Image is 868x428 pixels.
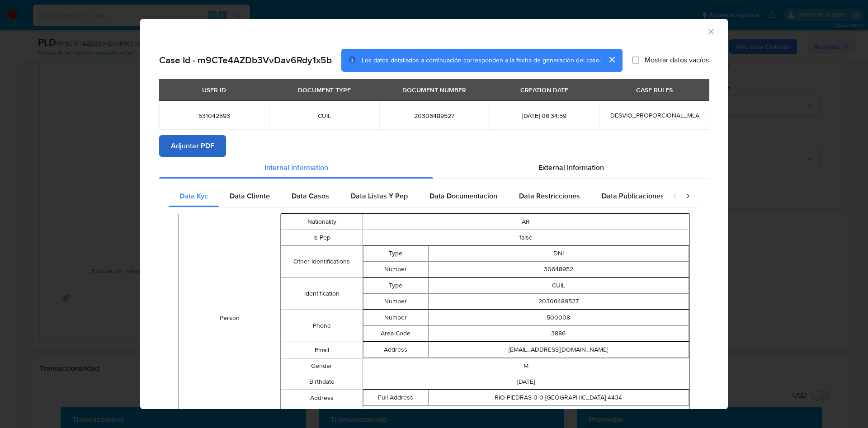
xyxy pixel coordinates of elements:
span: Data Kyc [179,191,208,201]
div: Detailed info [159,157,709,179]
td: M [363,358,689,374]
button: Adjuntar PDF [159,135,226,157]
td: AR [363,214,689,230]
td: Number [363,294,428,310]
td: Type [363,278,428,294]
td: Address [281,390,363,406]
h2: Case Id - m9CTe4AZDb3VvDav6Rdy1x5b [159,54,332,66]
td: false [363,230,689,246]
div: closure-recommendation-modal [140,19,728,409]
span: Los datos detallados a continuación corresponden a la fecha de generación del caso. [362,56,601,65]
td: Email [281,342,363,358]
td: Is Regulated Entity [281,406,363,422]
td: Number [363,262,428,277]
td: Full Address [363,390,428,406]
div: CREATION DATE [515,82,574,98]
td: [DATE] [363,374,689,390]
div: DOCUMENT NUMBER [397,82,472,98]
span: Mostrar datos vacíos [645,56,709,65]
span: CUIL [280,112,368,120]
td: [EMAIL_ADDRESS][DOMAIN_NAME] [428,342,689,358]
td: Gender [281,358,363,374]
td: Address [363,342,428,358]
td: 3886 [428,326,689,342]
button: cerrar [601,49,623,71]
span: Data Casos [292,191,329,201]
td: 20306489527 [428,294,689,310]
span: Data Publicaciones [602,191,664,201]
td: Number [363,310,428,326]
td: Birthdate [281,374,363,390]
span: DESVIO_PROPORCIONAL_MLA [610,111,699,120]
td: Phone [281,310,363,342]
td: Person [179,214,281,423]
td: 30648952 [428,262,689,277]
span: Data Restricciones [519,191,580,201]
td: DNI [428,246,689,262]
td: Identification [281,278,363,310]
span: Data Cliente [230,191,270,201]
div: DOCUMENT TYPE [292,82,356,98]
td: 500008 [428,310,689,326]
div: USER ID [197,82,231,98]
span: Internal information [264,162,328,173]
div: Detailed internal info [169,185,663,207]
span: Data Listas Y Pep [351,191,408,201]
div: CASE RULES [631,82,678,98]
td: Type [363,246,428,262]
span: External information [538,162,604,173]
td: false [363,406,689,422]
td: Nationality [281,214,363,230]
td: Area Code [363,326,428,342]
span: 20306489527 [390,112,478,120]
span: [DATE] 06:34:59 [500,112,588,120]
span: Adjuntar PDF [171,136,214,156]
input: Mostrar datos vacíos [632,56,639,64]
span: Data Documentacion [429,191,497,201]
td: Other Identifications [281,246,363,278]
span: 531042593 [170,112,258,120]
button: Cerrar ventana [707,27,715,35]
td: RIO PIEDRAS 0 0 [GEOGRAPHIC_DATA] 4434 [428,390,689,406]
td: Is Pep [281,230,363,246]
td: CUIL [428,278,689,294]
